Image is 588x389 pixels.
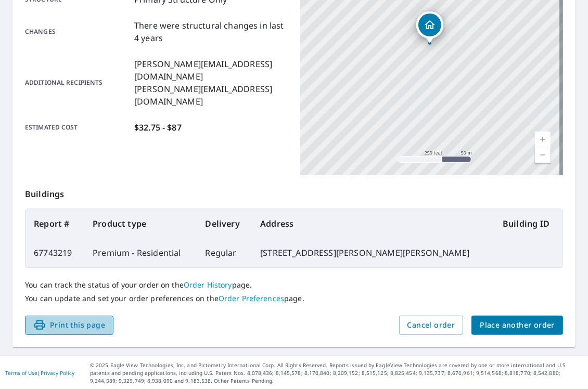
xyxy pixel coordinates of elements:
p: Changes [25,19,130,44]
a: Current Level 17, Zoom In [535,132,551,147]
p: [PERSON_NAME][EMAIL_ADDRESS][DOMAIN_NAME] [134,58,288,83]
p: You can track the status of your order on the page. [25,280,563,290]
p: $32.75 - $87 [134,121,182,134]
a: Terms of Use [5,369,37,377]
p: There were structural changes in last 4 years [134,19,288,44]
div: Dropped pin, building 1, Residential property, 2228 S Hadley Rd Fort Wayne, IN 46804 [416,11,443,44]
span: Print this page [33,319,105,332]
th: Delivery [197,209,252,238]
p: Estimated cost [25,121,130,134]
button: Place another order [471,316,563,335]
th: Product type [84,209,197,238]
p: | [5,370,74,376]
a: Order History [184,280,232,290]
p: Additional recipients [25,58,130,108]
p: © 2025 Eagle View Technologies, Inc. and Pictometry International Corp. All Rights Reserved. Repo... [90,361,583,385]
a: Privacy Policy [41,369,74,377]
td: Regular [197,238,252,267]
p: You can update and set your order preferences on the page. [25,294,563,303]
a: Current Level 17, Zoom Out [535,147,551,163]
button: Print this page [25,316,113,335]
p: Buildings [25,175,563,209]
th: Building ID [494,209,563,238]
span: Cancel order [407,319,455,332]
p: [PERSON_NAME][EMAIL_ADDRESS][DOMAIN_NAME] [134,83,288,108]
td: Premium - Residential [84,238,197,267]
td: 67743219 [25,238,84,267]
th: Address [252,209,494,238]
span: Place another order [480,319,555,332]
th: Report # [25,209,84,238]
button: Cancel order [399,316,464,335]
a: Order Preferences [219,293,284,303]
td: [STREET_ADDRESS][PERSON_NAME][PERSON_NAME] [252,238,494,267]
